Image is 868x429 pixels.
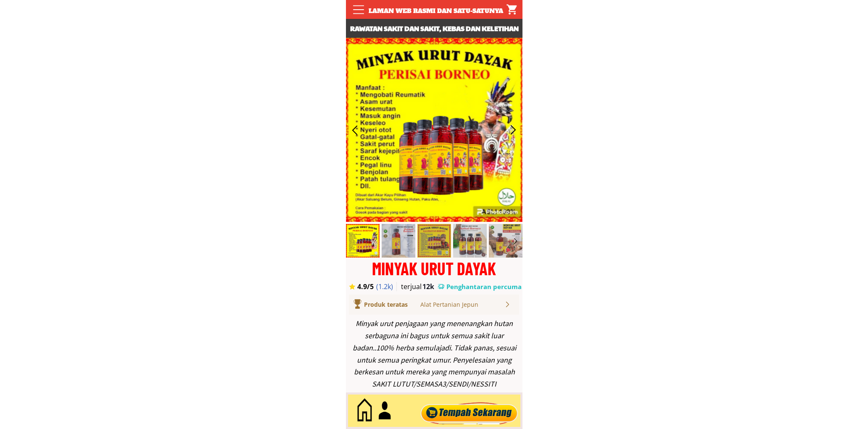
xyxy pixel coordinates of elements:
h3: Penghantaran percuma [446,282,522,291]
div: MINYAK URUT DAYAK [346,260,522,277]
div: Laman web rasmi dan satu-satunya [364,6,508,16]
div: Produk teratas [364,300,432,309]
div: Minyak urut penjagaan yang menenangkan hutan serbaguna ini bagus untuk semua sakit luar badan..10... [350,318,518,390]
h3: 4.9/5 [357,282,381,291]
h3: (1.2k) [376,282,398,291]
h3: 12k [422,282,437,291]
h3: terjual [401,282,430,291]
h3: Rawatan sakit dan sakit, kebas dan keletihan [346,23,522,34]
div: Alat Pertanian Jepun [420,300,504,309]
